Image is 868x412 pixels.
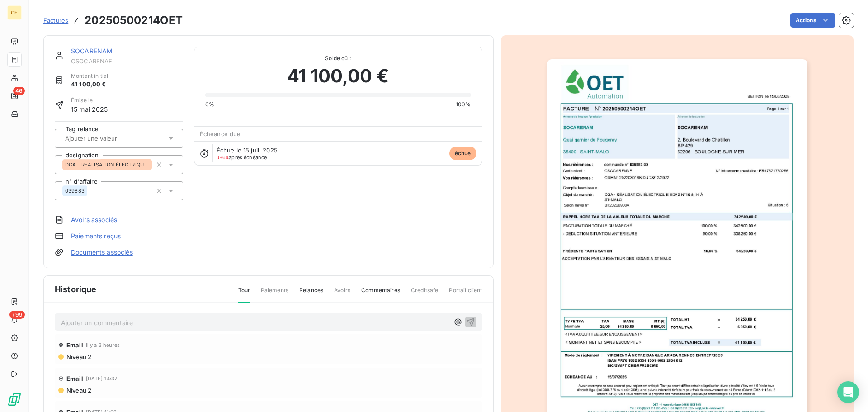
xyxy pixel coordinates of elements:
span: Email [66,341,83,349]
input: Ajouter une valeur [64,134,155,142]
span: Historique [55,283,97,295]
div: Open Intercom Messenger [837,381,859,403]
span: échue [449,147,476,160]
span: Creditsafe [411,286,439,302]
h3: 20250500214OET [85,12,183,28]
a: Documents associés [71,248,133,257]
span: Portail client [449,286,482,302]
span: Émise le [71,96,108,104]
button: Actions [790,13,835,28]
span: [DATE] 14:37 [86,376,118,381]
a: SOCARENAM [71,47,113,55]
span: Tout [238,286,250,303]
span: 46 [13,87,25,95]
span: Email [66,375,83,382]
a: Paiements reçus [71,232,121,241]
span: Paiements [261,286,288,302]
span: Relances [299,286,323,302]
span: 039883 [65,188,85,194]
span: 100% [456,100,471,109]
div: OE [7,5,22,20]
span: Échéance due [200,130,241,137]
img: Logo LeanPay [7,392,22,407]
span: après échéance [217,155,267,160]
span: Niveau 2 [66,387,91,394]
a: Avoirs associés [71,215,117,224]
span: 41 100,00 € [71,80,108,89]
span: Factures [43,17,68,24]
span: Avoirs [334,286,350,302]
span: Échue le 15 juil. 2025 [217,147,278,154]
span: DGA - RÉALISATION ÉLECTRIQUE EDAS N°10 & 14 À [65,162,149,167]
span: Montant initial [71,72,108,80]
span: 15 mai 2025 [71,104,108,114]
span: 41 100,00 € [287,62,389,90]
span: il y a 3 heures [86,342,120,348]
span: +99 [9,311,25,319]
span: 0% [205,100,214,109]
span: Commentaires [361,286,400,302]
span: Solde dû : [205,54,471,62]
span: Niveau 2 [66,353,91,360]
span: CSOCARENAF [71,57,183,65]
a: Factures [43,16,68,25]
span: J+64 [217,154,229,161]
